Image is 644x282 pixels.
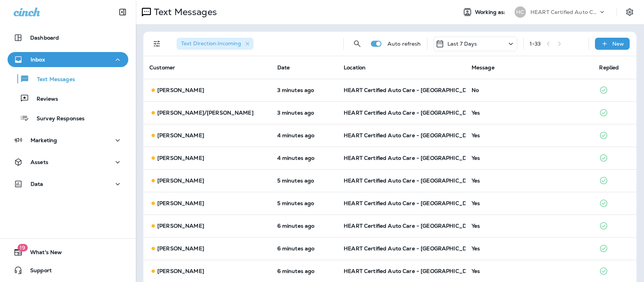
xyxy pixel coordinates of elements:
[8,52,128,67] button: Inbox
[344,64,366,71] span: Location
[387,41,421,47] p: Auto refresh
[157,200,204,206] p: [PERSON_NAME]
[344,222,479,229] span: HEART Certified Auto Care - [GEOGRAPHIC_DATA]
[472,200,587,206] div: Yes
[181,40,241,47] span: Text Direction : Incoming
[623,5,636,19] button: Settings
[8,133,128,148] button: Marketing
[157,87,204,93] p: [PERSON_NAME]
[277,223,332,229] p: Sep 2, 2025 09:05 AM
[344,268,479,274] span: HEART Certified Auto Care - [GEOGRAPHIC_DATA]
[277,200,332,206] p: Sep 2, 2025 09:05 AM
[177,38,254,50] div: Text Direction:Incoming
[344,200,479,207] span: HEART Certified Auto Care - [GEOGRAPHIC_DATA]
[157,223,204,229] p: [PERSON_NAME]
[29,96,58,103] p: Reviews
[277,268,332,274] p: Sep 2, 2025 09:05 AM
[157,245,204,251] p: [PERSON_NAME]
[8,90,128,106] button: Reviews
[157,132,204,138] p: [PERSON_NAME]
[31,181,43,187] p: Data
[344,132,479,139] span: HEART Certified Auto Care - [GEOGRAPHIC_DATA]
[447,41,477,47] p: Last 7 Days
[277,155,332,161] p: Sep 2, 2025 09:06 AM
[157,178,204,184] p: [PERSON_NAME]
[530,9,598,15] p: HEART Certified Auto Care
[8,176,128,192] button: Data
[149,36,164,51] button: Filters
[29,76,75,83] p: Text Messages
[344,109,479,116] span: HEART Certified Auto Care - [GEOGRAPHIC_DATA]
[17,244,28,251] span: 19
[475,9,507,15] span: Working as:
[472,178,587,184] div: Yes
[277,132,332,138] p: Sep 2, 2025 09:07 AM
[472,245,587,251] div: Yes
[472,268,587,274] div: Yes
[23,267,52,276] span: Support
[23,249,62,258] span: What's New
[157,110,254,116] p: [PERSON_NAME]/[PERSON_NAME]
[612,41,624,47] p: New
[8,155,128,170] button: Assets
[277,110,332,116] p: Sep 2, 2025 09:07 AM
[277,64,290,71] span: Date
[515,6,526,18] div: HC
[472,155,587,161] div: Yes
[472,223,587,229] div: Yes
[8,110,128,126] button: Survey Responses
[350,36,365,51] button: Search Messages
[8,245,128,260] button: 19What's New
[344,87,479,93] span: HEART Certified Auto Care - [GEOGRAPHIC_DATA]
[277,178,332,184] p: Sep 2, 2025 09:05 AM
[31,137,57,143] p: Marketing
[277,87,332,93] p: Sep 2, 2025 09:08 AM
[472,64,495,71] span: Message
[31,159,48,165] p: Assets
[344,155,479,161] span: HEART Certified Auto Care - [GEOGRAPHIC_DATA]
[149,64,175,71] span: Customer
[472,132,587,138] div: Yes
[344,177,479,184] span: HEART Certified Auto Care - [GEOGRAPHIC_DATA]
[277,245,332,251] p: Sep 2, 2025 09:05 AM
[530,41,541,47] div: 1 - 33
[8,30,128,45] button: Dashboard
[157,268,204,274] p: [PERSON_NAME]
[344,245,479,252] span: HEART Certified Auto Care - [GEOGRAPHIC_DATA]
[599,64,619,71] span: Replied
[8,263,128,278] button: Support
[8,71,128,87] button: Text Messages
[472,87,587,93] div: No
[472,110,587,116] div: Yes
[30,35,59,41] p: Dashboard
[31,57,45,63] p: Inbox
[151,6,217,18] p: Text Messages
[29,115,85,123] p: Survey Responses
[112,5,133,20] button: Collapse Sidebar
[157,155,204,161] p: [PERSON_NAME]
